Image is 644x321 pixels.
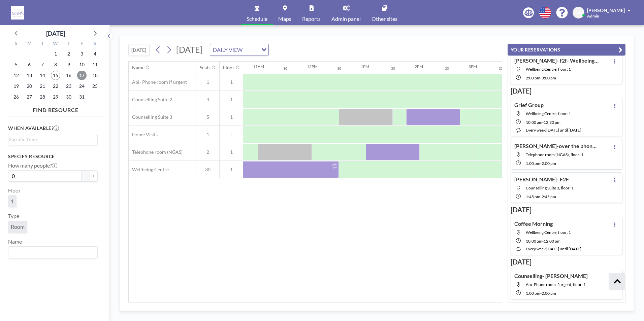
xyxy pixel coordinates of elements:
span: Tuesday, October 7, 2025 [38,60,47,69]
span: - [220,132,243,138]
span: - [540,161,542,166]
span: Friday, October 3, 2025 [77,49,87,59]
span: Admin [587,13,599,19]
div: 3PM [469,64,477,69]
div: S [88,40,101,48]
span: 3:00 PM [542,75,556,80]
div: 30 [445,66,449,71]
span: 1 [196,79,219,85]
button: - [82,170,90,182]
div: T [62,40,75,48]
span: AW [575,10,583,16]
div: Seats [200,65,211,71]
h4: [PERSON_NAME]-over the phone-[PERSON_NAME] [514,143,599,149]
span: Wednesday, October 29, 2025 [51,92,60,102]
span: DAILY VIEW [212,45,244,54]
span: 12:30 PM [544,120,560,125]
h3: [DATE] [511,206,622,214]
input: Search for option [9,248,94,257]
span: 2:00 PM [526,75,540,80]
span: Monday, October 20, 2025 [25,81,34,91]
span: 30 [196,167,219,173]
span: 1 [196,132,219,138]
span: Thursday, October 30, 2025 [64,92,73,102]
span: Counselling Suite 3 [129,114,172,120]
span: Telephone room (NGAS), floor: 1 [526,152,583,157]
button: [DATE] [128,44,150,56]
span: Abi- Phone room if urgent [129,79,187,85]
span: Wellbeing Centre, floor: 1 [526,111,571,116]
span: [PERSON_NAME] [587,7,625,13]
span: Counselling Suite 3, floor: 1 [526,185,574,190]
span: Wellbeing Centre [129,167,169,173]
label: Floor [8,187,21,194]
img: organization-logo [11,6,24,20]
span: Wednesday, October 22, 2025 [51,81,60,91]
input: Search for option [9,136,94,143]
div: Search for option [8,247,97,258]
span: 1 [220,79,243,85]
span: 1 [220,114,243,120]
label: How many people? [8,162,57,169]
h3: [DATE] [511,258,622,266]
label: Type [8,213,19,219]
div: 30 [391,66,395,71]
span: Monday, October 13, 2025 [25,71,34,80]
h4: Counselling- [PERSON_NAME] [514,273,588,279]
span: Tuesday, October 28, 2025 [38,92,47,102]
div: 11AM [253,64,264,69]
span: 1 [220,167,243,173]
div: Search for option [210,44,268,56]
span: 2 [196,149,219,155]
span: Wellbeing Centre, floor: 1 [526,230,571,235]
span: every week [DATE] until [DATE] [526,246,581,251]
span: 4 [196,97,219,103]
span: Reports [302,16,321,22]
span: 2:45 PM [542,194,556,199]
button: + [90,170,98,182]
div: 1PM [361,64,369,69]
span: Schedule [247,16,267,22]
span: Other sites [372,16,397,22]
span: Thursday, October 23, 2025 [64,81,73,91]
span: Room [11,223,25,230]
span: Friday, October 17, 2025 [77,71,87,80]
span: Maps [278,16,291,22]
span: Monday, October 6, 2025 [25,60,34,69]
span: Wednesday, October 1, 2025 [51,49,60,59]
span: - [542,239,544,244]
div: [DATE] [46,29,65,38]
div: M [23,40,36,48]
span: Sunday, October 19, 2025 [11,81,21,91]
span: 1 [220,97,243,103]
span: Friday, October 10, 2025 [77,60,87,69]
div: 30 [499,66,503,71]
span: - [540,75,542,80]
input: Search for option [245,45,257,54]
span: Thursday, October 2, 2025 [64,49,73,59]
span: 10:00 AM [526,120,542,125]
span: 1:45 PM [526,194,540,199]
span: - [542,120,544,125]
span: 2:00 PM [542,161,556,166]
span: every week [DATE] until [DATE] [526,128,581,133]
span: Wellbeing Centre, floor: 1 [526,67,571,72]
button: YOUR RESERVATIONS [508,44,625,56]
span: Saturday, October 4, 2025 [90,49,100,59]
span: Saturday, October 18, 2025 [90,71,100,80]
span: Wednesday, October 8, 2025 [51,60,60,69]
span: Sunday, October 5, 2025 [11,60,21,69]
h4: [PERSON_NAME]- f2f- Wellbeing centre with [PERSON_NAME] [514,57,599,64]
span: 1 [11,198,14,204]
div: 30 [337,66,341,71]
span: Abi- Phone room if urgent, floor: 1 [526,282,586,287]
div: S [10,40,23,48]
span: Admin panel [331,16,361,22]
span: Tuesday, October 21, 2025 [38,81,47,91]
h3: [DATE] [511,87,622,95]
span: 10:00 AM [526,239,542,244]
span: Friday, October 31, 2025 [77,92,87,102]
span: 1 [220,149,243,155]
span: Home Visits [129,132,158,138]
span: 12:00 PM [544,239,560,244]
